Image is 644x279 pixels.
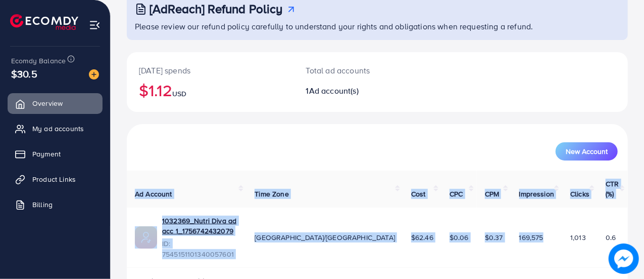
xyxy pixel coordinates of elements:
[32,98,63,108] span: Overview
[89,19,101,31] img: menu
[8,144,103,164] a: Payment
[89,69,99,79] img: image
[306,64,407,76] p: Total ad accounts
[32,124,84,134] span: My ad accounts
[8,93,103,113] a: Overview
[32,200,53,210] span: Billing
[306,86,407,96] h2: 1
[150,2,283,16] h3: [AdReach] Refund Policy
[139,81,282,100] h2: $1.12
[8,118,103,139] a: My ad accounts
[32,174,76,184] span: Product Links
[519,232,543,243] span: 169,575
[255,189,288,199] span: Time Zone
[135,20,622,32] p: Please review our refund policy carefully to understand your rights and obligations when requesti...
[606,179,619,199] span: CTR (%)
[606,232,616,243] span: 0.6
[8,169,103,189] a: Product Links
[519,189,555,199] span: Impression
[135,189,172,199] span: Ad Account
[32,149,61,159] span: Payment
[309,85,359,96] span: Ad account(s)
[255,232,395,243] span: [GEOGRAPHIC_DATA]/[GEOGRAPHIC_DATA]
[162,238,238,259] span: ID: 7545151101340057601
[10,14,78,30] img: logo
[450,232,469,243] span: $0.06
[8,194,103,215] a: Billing
[570,232,586,243] span: 1,013
[570,189,589,199] span: Clicks
[411,189,426,199] span: Cost
[11,66,37,81] span: $30.5
[135,226,157,249] img: ic-ads-acc.e4c84228.svg
[485,232,503,243] span: $0.37
[485,189,499,199] span: CPM
[556,142,618,161] button: New Account
[450,189,463,199] span: CPC
[566,148,608,155] span: New Account
[609,244,639,274] img: image
[11,56,66,66] span: Ecomdy Balance
[139,64,282,76] p: [DATE] spends
[411,232,433,243] span: $62.46
[172,89,186,99] span: USD
[162,216,238,236] a: 1032369_Nutri Diva ad acc 1_1756742432079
